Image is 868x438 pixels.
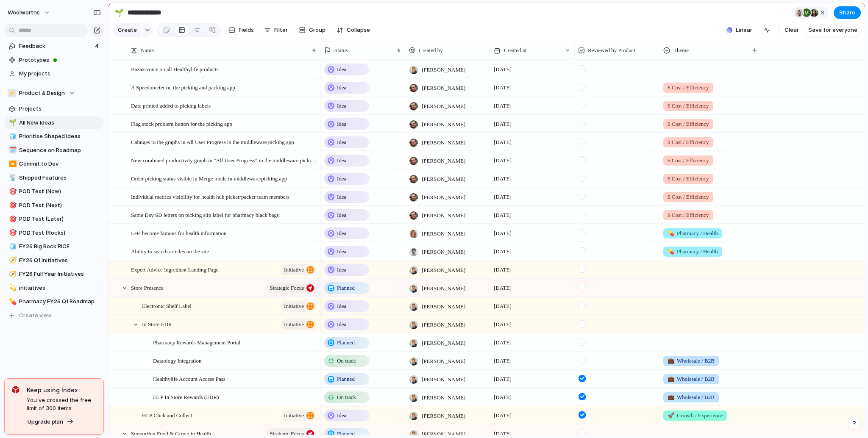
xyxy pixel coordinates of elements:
span: [PERSON_NAME] [422,84,465,92]
div: 🎯 [9,214,15,224]
a: 🧭FY26 Full Year Initiatives [4,268,104,280]
span: [PERSON_NAME] [422,230,465,238]
div: 💊 [9,297,15,307]
span: $ Cost / Efficiency [668,156,709,165]
div: 🎯 [9,187,15,197]
div: ▶️ [9,159,15,169]
span: Status [334,46,348,55]
span: $ Cost / Efficiency [668,211,709,219]
span: Planned [337,375,355,383]
span: Healthylife Account Access Pass [153,374,225,383]
span: [PERSON_NAME] [422,266,465,274]
span: POD Test (Later) [19,215,101,223]
span: Idea [337,156,346,165]
span: [PERSON_NAME] [422,375,465,384]
span: Wholesale / B2B [668,375,715,383]
span: Pharmacy FY26 Q1 Roadmap [19,297,101,306]
button: Filter [261,23,291,37]
button: 💫 [8,284,16,292]
div: 🗓️ [9,145,15,155]
button: 📡 [8,174,16,182]
button: Clear [781,23,802,37]
span: [PERSON_NAME] [422,394,465,402]
span: initiative [284,300,304,312]
span: Idea [337,120,346,128]
span: [DATE] [494,266,512,274]
span: [PERSON_NAME] [422,211,465,220]
button: 🎯 [8,215,16,223]
a: 🌱All New Ideas [4,116,104,129]
span: Cahnges to the graphs in All User Progress in the middleware picking app [131,137,294,147]
span: Order picking status visible in Merge mode in middleware\picking app [131,173,287,183]
span: Clear [785,26,799,34]
span: Reviewed by Product [588,46,635,55]
span: 💼 [668,358,674,364]
span: Feedback [19,42,92,50]
span: 8 [821,8,827,17]
div: 🧊FY26 Big Rock RICE [4,240,104,253]
span: Pharmacy Rewards Management Portal [153,337,240,347]
span: Planned [337,430,355,438]
button: 🌱 [8,119,16,127]
span: Bazaarvoice on all Healthylife products [131,64,218,74]
span: [PERSON_NAME] [422,175,465,183]
span: Name [141,46,154,55]
span: [PERSON_NAME] [422,157,465,165]
span: On track [337,357,356,365]
span: [DATE] [494,393,512,402]
div: 🧊 [9,132,15,141]
span: [DATE] [494,65,512,74]
button: initiative [281,301,316,312]
span: 💼 [668,394,674,400]
span: HLP In Store Rewards (EDR) [153,392,219,402]
span: Share [839,8,855,17]
div: 🎯 [9,200,15,210]
span: [DATE] [494,247,512,256]
span: Create view [19,311,52,320]
a: 🎯POD Test (Now) [4,185,104,198]
span: [PERSON_NAME] [422,66,465,74]
span: FY26 Q1 Initiatives [19,256,101,265]
span: On track [337,393,356,402]
span: Idea [337,411,346,420]
span: [DATE] [494,229,512,238]
a: Prototypes [4,54,104,67]
div: 🗓️Sequence on Roadmap [4,144,104,157]
div: ▶️Commit to Dev [4,158,104,170]
div: 🎯POD Test (Later) [4,213,104,225]
span: Shipped Features [19,174,101,182]
span: [DATE] [494,284,512,292]
span: All New Ideas [19,119,101,127]
span: [PERSON_NAME] [422,321,465,329]
span: [DATE] [494,375,512,383]
span: Pharmacy / Health [668,247,718,256]
a: Feedback4 [4,40,104,53]
button: 🎯 [8,187,16,196]
span: Idea [337,266,346,274]
span: FY26 Full Year Initiatives [19,270,101,278]
span: [DATE] [494,357,512,365]
span: My projects [19,69,101,78]
div: 💫initiatives [4,282,104,294]
a: 🧭FY26 Q1 Initiatives [4,254,104,267]
span: Idea [337,175,346,183]
span: [PERSON_NAME] [422,302,465,311]
span: [PERSON_NAME] [422,339,465,347]
span: $ Cost / Efficiency [668,138,709,147]
span: initiatives [19,284,101,292]
span: Sequence on Roadmap [19,146,101,155]
a: 💊Pharmacy FY26 Q1 Roadmap [4,295,104,308]
span: In Store EDR [142,319,172,329]
button: 🧊 [8,242,16,251]
a: Projects [4,103,104,115]
button: Upgrade plan [25,416,76,428]
span: Prioritise Shaped Ideas [19,132,101,141]
span: $ Cost / Efficiency [668,83,709,92]
span: Theme [673,46,689,55]
button: Group [295,23,330,37]
span: [DATE] [494,302,512,310]
button: Create [113,23,141,37]
button: 🧭 [8,270,16,278]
